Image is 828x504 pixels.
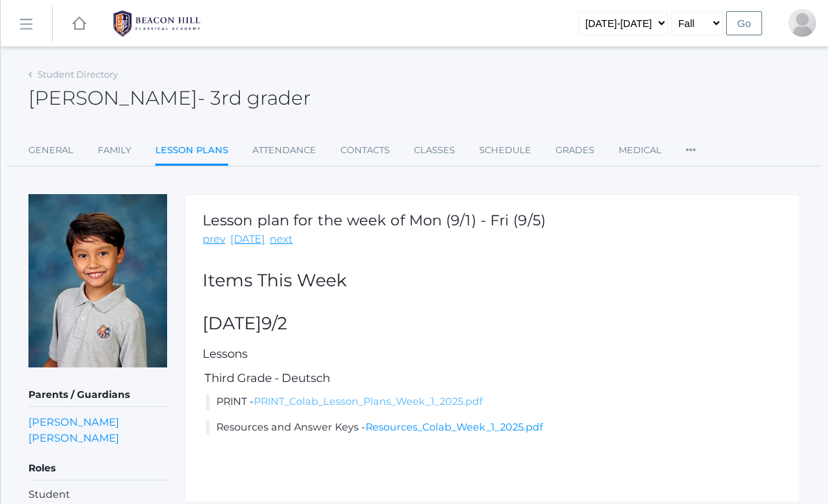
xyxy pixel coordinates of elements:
li: Student [28,487,167,503]
a: Schedule [479,137,531,164]
h5: Lessons [202,347,782,360]
h5: Roles [28,457,167,480]
a: Classes [414,137,455,164]
a: [PERSON_NAME] [28,414,119,430]
a: PRINT_Colab_Lesson_Plans_Week_1_2025.pdf [254,395,483,408]
span: 9/2 [261,313,287,333]
li: Resources and Answer Keys - [206,420,782,435]
a: Contacts [340,137,390,164]
h2: [DATE] [202,314,782,333]
h2: Items This Week [202,271,782,290]
a: General [28,137,74,164]
a: Student Directory [37,69,118,80]
h5: Parents / Guardians [28,383,167,407]
a: Resources_Colab_Week_1_2025.pdf [365,421,543,433]
img: Owen Zeller [28,194,167,367]
a: Family [98,137,131,164]
a: Attendance [252,137,316,164]
input: Go [726,11,762,35]
img: BHCALogos-05-308ed15e86a5a0abce9b8dd61676a3503ac9727e845dece92d48e8588c001991.png [105,6,209,41]
h2: [PERSON_NAME] [28,87,311,109]
a: Lesson Plans [155,137,228,166]
a: prev [202,232,225,247]
li: PRINT - [206,394,782,410]
a: next [270,232,293,247]
a: [PERSON_NAME] [28,430,119,446]
a: Grades [555,137,594,164]
a: [DATE] [230,232,265,247]
a: Medical [619,137,662,164]
h1: Lesson plan for the week of Mon (9/1) - Fri (9/5) [202,212,546,228]
span: - 3rd grader [198,86,311,110]
div: Bradley Zeller [788,9,816,37]
h5: Third Grade - Deutsch [202,372,782,384]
